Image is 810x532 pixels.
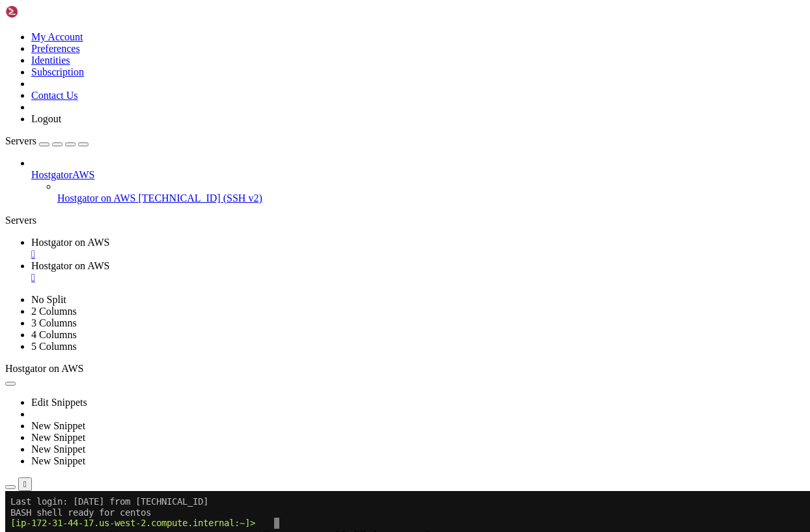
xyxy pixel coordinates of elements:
span: Servers [5,135,36,146]
a: My Account [31,31,83,42]
a: 5 Columns [31,341,77,352]
span: [ip-172-31-44-17.us-west-2.compute.internal:~]> [5,27,250,37]
a: New Snippet [31,432,85,443]
img: Shellngn [5,5,80,18]
a: New Snippet [31,444,85,455]
span: Hostgator on AWS [31,237,110,248]
span: HostgatorAWS [31,169,94,180]
div: (48, 2) [269,27,274,38]
li: HostgatorAWS [31,157,805,204]
a: 2 Columns [31,306,77,317]
a: New Snippet [31,455,85,466]
x-row: BASH shell ready for centos [5,16,640,27]
button:  [18,477,32,491]
a: Preferences [31,43,80,54]
a:  [31,272,805,284]
a: 4 Columns [31,329,77,340]
li: Hostgator on AWS [TECHNICAL_ID] (SSH v2) [57,181,805,204]
span: Hostgator on AWS [5,363,84,374]
a: Logout [31,113,61,124]
a: Hostgator on AWS [31,237,805,260]
a: No Split [31,294,66,305]
a: Servers [5,135,89,146]
a: Contact Us [31,90,78,101]
a: New Snippet [31,420,85,431]
div: Servers [5,215,805,226]
span: [TECHNICAL_ID] (SSH v2) [139,193,262,204]
div:  [23,479,27,489]
span: Hostgator on AWS [31,260,110,271]
a:  [31,248,805,260]
a: Subscription [31,66,84,77]
a: Edit Snippets [31,397,87,408]
a: Hostgator on AWS [31,260,805,284]
a: HostgatorAWS [31,169,805,181]
a: 3 Columns [31,317,77,328]
x-row: Last login: [DATE] from [TECHNICAL_ID] [5,5,640,16]
a: Identities [31,55,70,66]
span: Hostgator on AWS [57,193,136,204]
a: Hostgator on AWS [TECHNICAL_ID] (SSH v2) [57,193,805,204]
